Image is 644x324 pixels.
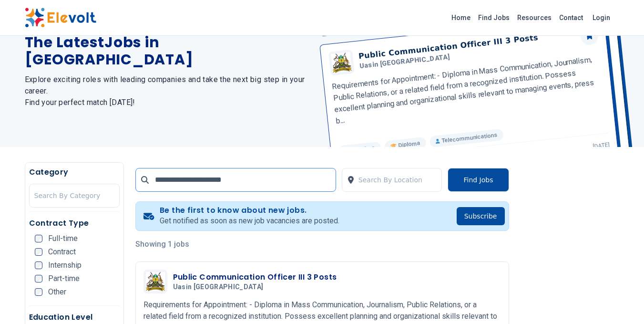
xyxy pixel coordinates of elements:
input: Contract [35,248,42,256]
input: Part-time [35,275,42,282]
a: Resources [513,10,555,25]
span: Uasin [GEOGRAPHIC_DATA] [173,283,264,292]
input: Internship [35,261,42,269]
img: Elevolt [25,8,96,28]
h4: Be the first to know about new jobs. [160,206,339,215]
iframe: Chat Widget [596,278,644,324]
button: Subscribe [457,207,505,225]
h5: Category [29,167,120,178]
span: Full-time [48,235,78,242]
h3: Public Communication Officer III 3 Posts [173,272,337,283]
h2: Explore exciting roles with leading companies and take the next big step in your career. Find you... [25,74,311,108]
p: Get notified as soon as new job vacancies are posted. [160,215,339,227]
a: Login [587,8,616,27]
a: Contact [555,10,587,25]
h5: Contract Type [29,218,120,229]
span: Contract [48,248,76,256]
span: Other [48,288,66,296]
input: Full-time [35,235,42,242]
button: Find Jobs [448,168,509,192]
span: Internship [48,261,82,269]
input: Other [35,288,42,296]
h1: The Latest Jobs in [GEOGRAPHIC_DATA] [25,34,311,68]
a: Find Jobs [474,10,513,25]
a: Home [448,10,474,25]
span: Part-time [48,275,80,282]
img: Uasin Gishu County [146,272,165,292]
h5: Education Level [29,312,120,323]
p: Showing 1 jobs [135,239,509,250]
